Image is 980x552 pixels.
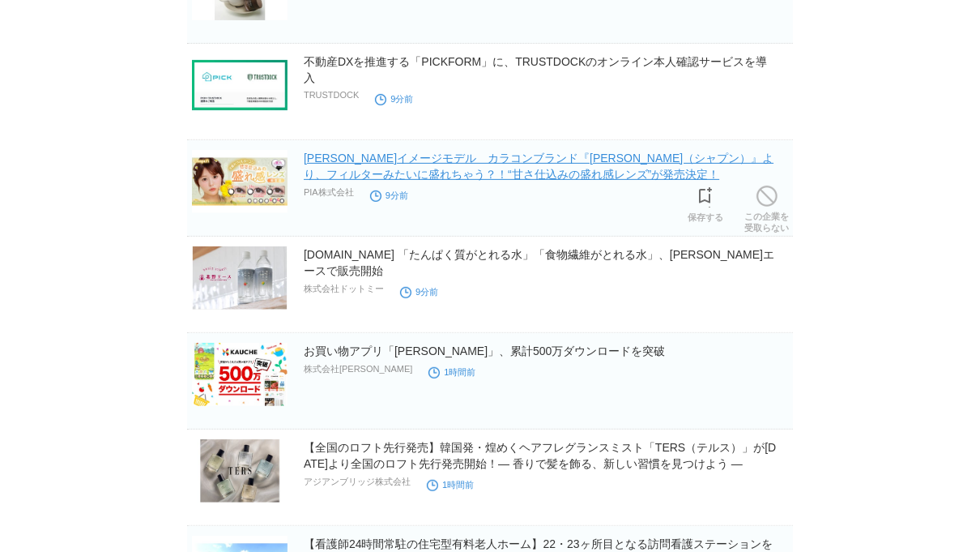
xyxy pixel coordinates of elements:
[192,246,288,310] img: Cycle.me 「たんぱく質がとれる水」「食物繊維がとれる水」、北野エースで販売開始
[192,343,288,406] img: お買い物アプリ「カウシェ」、累計500万ダウンロードを突破
[304,283,384,295] p: 株式会社ドットミー
[400,287,438,297] time: 9分前
[304,90,359,100] p: TRUSTDOCK
[304,248,774,277] a: [DOMAIN_NAME] 「たんぱく質がとれる水」「食物繊維がとれる水」、[PERSON_NAME]エースで販売開始
[304,55,767,84] a: 不動産DXを推進する「PICKFORM」に、TRUSTDOCKのオンライン本人確認サービスを導入
[304,441,776,470] a: 【全国のロフト先行発売】韓国発・煌めくヘアフレグランスミスト「TERS（テルス）」が[DATE]より全国のロフト先行発売開始！― 香りで髪を飾る、新しい習慣を見つけよう ―
[304,344,666,357] a: お買い物アプリ「[PERSON_NAME]」、累計500万ダウンロードを突破
[375,94,413,104] time: 9分前
[304,186,354,199] p: PIA株式会社
[304,476,411,488] p: アジアンブリッジ株式会社
[744,182,789,233] a: この企業を受取らない
[304,152,773,181] a: [PERSON_NAME]イメージモデル カラコンブランド『[PERSON_NAME]（シャプン）』より、フィルターみたいに盛れちゃう？！“甘さ仕込みの盛れ感レンズ”が発売決定！
[688,182,723,223] a: 保存する
[192,439,288,503] img: 【全国のロフト先行発売】韓国発・煌めくヘアフレグランスミスト「TERS（テルス）」が2025年10月11日（土）より全国のロフト先行発売開始！― 香りで髪を飾る、新しい習慣を見つけよう ―
[370,190,408,200] time: 9分前
[427,480,474,490] time: 1時間前
[304,363,412,375] p: 株式会社[PERSON_NAME]
[192,150,288,213] img: 齊藤なぎささんイメージモデル カラコンブランド『Chapun（シャプン）』より、フィルターみたいに盛れちゃう？！“甘さ仕込みの盛れ感レンズ”が発売決定！
[192,53,288,117] img: 不動産DXを推進する「PICKFORM」に、TRUSTDOCKのオンライン本人確認サービスを導入
[428,367,475,377] time: 1時間前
